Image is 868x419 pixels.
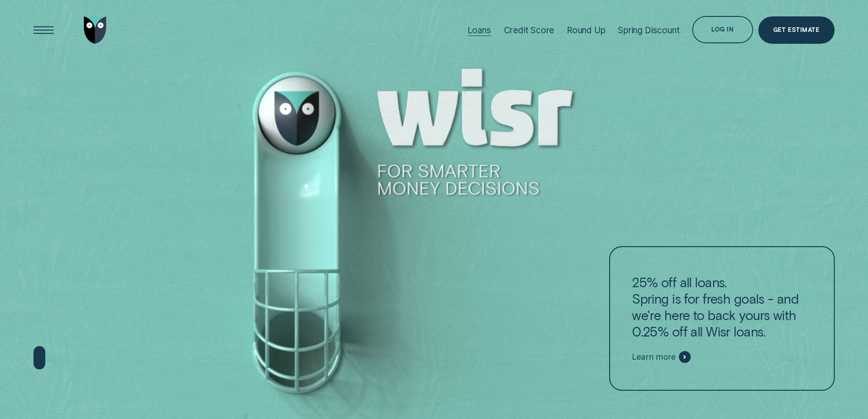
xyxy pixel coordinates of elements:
[567,25,606,36] div: Round Up
[467,25,491,36] div: Loans
[504,25,555,36] div: Credit Score
[609,246,834,391] a: 25% off all loans.Spring is for fresh goals - and we're here to back yours with 0.25% off all Wis...
[632,352,675,362] span: Learn more
[692,16,753,43] button: Log in
[618,25,679,36] div: Spring Discount
[632,274,812,340] p: 25% off all loans. Spring is for fresh goals - and we're here to back yours with 0.25% off all Wi...
[84,16,107,44] img: Wisr
[30,16,57,44] button: Open Menu
[758,16,835,44] a: Get Estimate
